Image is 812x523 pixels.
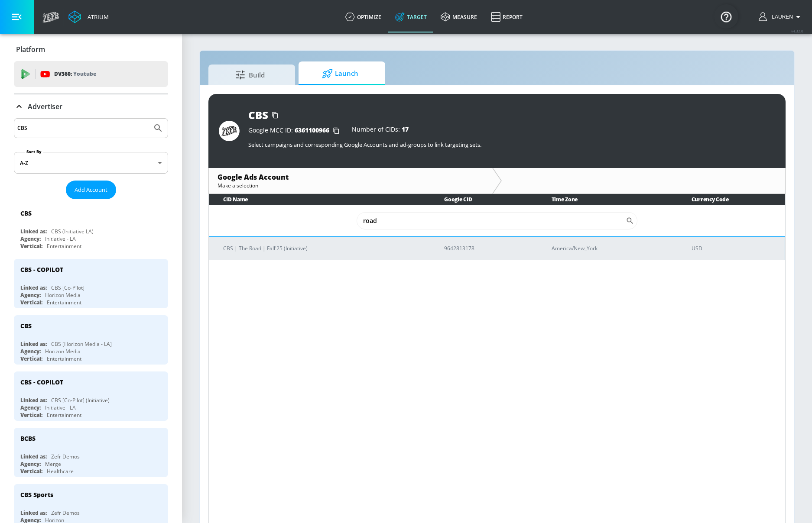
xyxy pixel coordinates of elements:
[20,397,47,404] div: Linked as:
[768,14,793,20] span: login as: lauren.bacher@zefr.com
[20,242,42,250] div: Vertical:
[552,244,671,253] p: America/New_York
[692,244,778,253] p: USD
[20,209,32,217] div: CBS
[248,126,343,135] div: Google MCC ID:
[714,4,738,29] button: Open Resource Center
[14,315,168,365] div: CBSLinked as:CBS [Horizon Media - LA]Agency:Horizon MediaVertical:Entertainment
[20,235,41,242] div: Agency:
[20,378,63,386] div: CBS - COPILOT
[14,94,168,119] div: Advertiser
[759,12,803,22] button: Lauren
[20,411,42,419] div: Vertical:
[75,185,107,195] span: Add Account
[47,411,81,419] div: Entertainment
[20,355,42,362] div: Vertical:
[388,1,434,32] a: Target
[68,10,109,23] a: Atrium
[16,45,45,54] p: Platform
[20,265,63,274] div: CBS - COPILOT
[149,119,168,138] button: Submit Search
[248,108,268,122] div: CBS
[45,460,61,468] div: Merge
[14,203,168,252] div: CBSLinked as:CBS (Initiative LA)Agency:Initiative - LAVertical:Entertainment
[430,194,538,205] th: Google CID
[84,13,109,21] div: Atrium
[14,152,168,174] div: A-Z
[357,212,626,229] input: Search CID Name or Number
[14,371,168,421] div: CBS - COPILOTLinked as:CBS [Co-Pilot] (Initiative)Agency:Initiative - LAVertical:Entertainment
[20,460,41,468] div: Agency:
[45,404,76,411] div: Initiative - LA
[14,61,168,87] div: DV360: Youtube
[45,235,76,242] div: Initiative - LA
[20,348,41,355] div: Agency:
[791,29,803,33] span: v 4.32.0
[352,126,409,135] div: Number of CIDs:
[444,244,531,253] p: 9642813178
[307,63,373,84] span: Launch
[20,453,47,460] div: Linked as:
[402,125,409,133] span: 17
[678,194,785,205] th: Currency Code
[14,259,168,308] div: CBS - COPILOTLinked as:CBS [Co-Pilot]Agency:Horizon MediaVertical:Entertainment
[73,69,96,78] p: Youtube
[51,228,94,235] div: CBS (Initiative LA)
[14,37,168,61] div: Platform
[45,348,81,355] div: Horizon Media
[51,284,84,291] div: CBS [Co-Pilot]
[51,340,112,348] div: CBS [Horizon Media - LA]
[28,102,62,111] p: Advertiser
[209,194,431,205] th: CID Name
[538,194,678,205] th: Time Zone
[218,172,484,182] div: Google Ads Account
[338,1,388,32] a: optimize
[20,322,32,330] div: CBS
[20,299,42,306] div: Vertical:
[484,1,529,32] a: Report
[218,182,484,189] div: Make a selection
[20,404,41,411] div: Agency:
[54,69,96,79] p: DV360:
[47,242,81,250] div: Entertainment
[20,340,47,348] div: Linked as:
[51,509,80,517] div: Zefr Demos
[209,168,492,194] div: Google Ads AccountMake a selection
[357,212,638,229] div: Search CID Name or Number
[20,228,47,235] div: Linked as:
[295,126,329,134] span: 6361100966
[20,509,47,517] div: Linked as:
[217,65,283,85] span: Build
[20,434,36,442] div: BCBS
[51,453,80,460] div: Zefr Demos
[14,428,168,477] div: BCBSLinked as:Zefr DemosAgency:MergeVertical:Healthcare
[248,141,775,149] p: Select campaigns and corresponding Google Accounts and ad-groups to link targeting sets.
[20,468,42,475] div: Vertical:
[47,468,74,475] div: Healthcare
[20,284,47,291] div: Linked as:
[20,491,53,499] div: CBS Sports
[20,291,41,299] div: Agency:
[45,291,81,299] div: Horizon Media
[17,123,149,134] input: Search by name
[25,149,43,155] label: Sort By
[47,355,81,362] div: Entertainment
[47,299,81,306] div: Entertainment
[51,397,110,404] div: CBS [Co-Pilot] (Initiative)
[434,1,484,32] a: measure
[223,244,423,253] p: CBS | The Road | Fall'25 (Initiative)
[66,181,116,199] button: Add Account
